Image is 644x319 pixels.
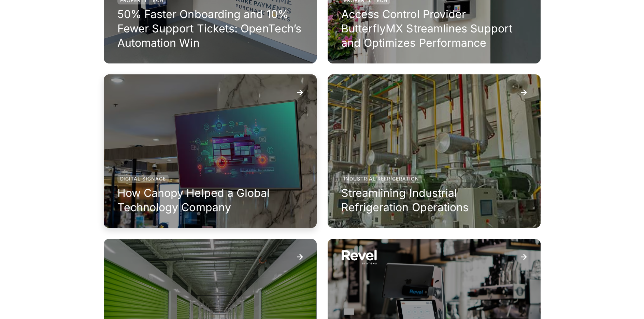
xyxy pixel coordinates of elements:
a: Industrial RefrigerationStreamlining Industrial Refrigeration Operations [328,74,541,228]
div: Industrial Refrigeration [341,175,422,183]
h3: Access Control Provider ButterflyMX Streamlines Support and Optimizes Performance [341,7,527,50]
h3: How Canopy Helped a Global Technology Company [117,186,303,214]
h3: 50% Faster Onboarding and 10% Fewer Support Tickets: OpenTech’s Automation Win [117,7,303,50]
a: Digital SignageHow Canopy Helped a Global Technology Company [104,74,317,228]
h3: Streamlining Industrial Refrigeration Operations [341,186,527,214]
div: Digital Signage [117,175,169,183]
